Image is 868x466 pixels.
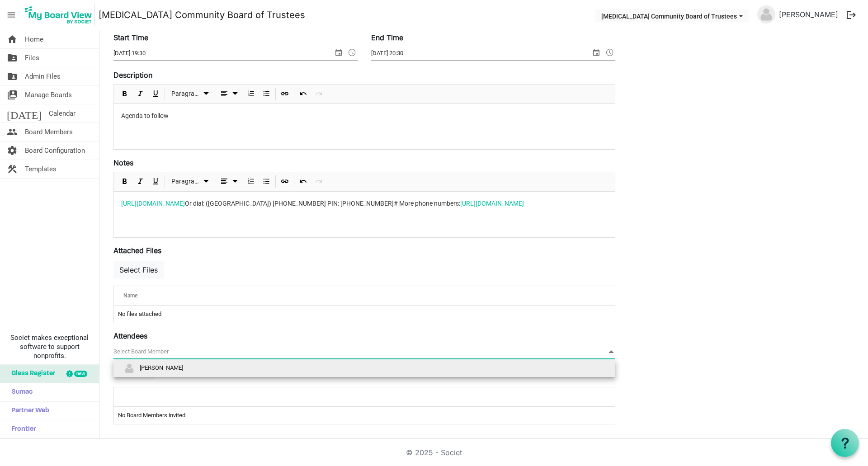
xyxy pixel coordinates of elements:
[595,9,749,22] button: Breast Cancer Community Board of Trustees dropdownbutton
[245,176,257,187] button: Numbered List
[4,333,95,360] span: Societ makes exceptional software to support nonprofits.
[333,47,344,58] span: select
[132,85,148,104] div: Italic
[114,306,615,323] td: No files attached
[259,85,274,104] div: Bulleted List
[7,420,36,438] span: Frontier
[3,6,20,24] span: menu
[166,85,214,104] div: Formats
[121,200,524,207] span: Or dial: ‪([GEOGRAPHIC_DATA]) [PHONE_NUMBER]‬ PIN: ‪[PHONE_NUMBER]‬# More phone numbers:
[25,160,57,178] span: Templates
[260,176,273,187] button: Bulleted List
[117,85,132,104] div: Bold
[7,383,33,401] span: Sumac
[25,123,73,141] span: Board Members
[277,85,292,104] div: Insert Link
[279,88,291,99] button: Insert Link
[7,49,18,67] span: folder_shared
[134,176,146,187] button: Italic
[113,32,148,43] label: Start Time
[259,172,274,191] div: Bulleted List
[171,176,201,187] span: Paragraph
[132,172,148,191] div: Italic
[7,104,42,122] span: [DATE]
[216,176,242,187] button: dropdownbutton
[296,172,311,191] div: Undo
[757,5,775,24] img: no-profile-picture.svg
[371,32,403,43] label: End Time
[7,141,18,160] span: settings
[7,365,55,383] span: Glass Register
[243,172,259,191] div: Numbered List
[25,49,39,67] span: Files
[166,172,214,191] div: Formats
[74,371,87,377] div: new
[123,292,137,299] span: Name
[113,70,152,80] label: Description
[775,5,842,24] a: [PERSON_NAME]
[406,448,462,457] a: © 2025 - Societ
[22,4,99,26] a: My Board View Logo
[297,88,310,99] button: Undo
[113,245,161,256] label: Attached Files
[243,85,259,104] div: Numbered List
[148,85,163,104] div: Underline
[113,330,147,341] label: Attendees
[140,364,183,371] span: [PERSON_NAME]
[842,5,861,24] button: logout
[134,88,146,99] button: Italic
[25,141,85,160] span: Board Configuration
[113,157,133,168] label: Notes
[25,86,72,104] span: Manage Boards
[150,176,162,187] button: Underline
[22,4,95,26] img: My Board View Logo
[168,176,213,187] button: Paragraph dropdownbutton
[171,88,201,99] span: Paragraph
[7,402,49,420] span: Partner Web
[25,67,61,85] span: Admin Files
[49,104,75,122] span: Calendar
[148,172,163,191] div: Underline
[591,47,602,58] span: select
[279,176,291,187] button: Insert Link
[245,88,257,99] button: Numbered List
[119,176,131,187] button: Bold
[113,261,164,278] button: Select Files
[277,172,292,191] div: Insert Link
[216,88,242,99] button: dropdownbutton
[297,176,310,187] button: Undo
[123,362,136,375] img: no-profile-picture.svg
[25,30,43,48] span: Home
[99,6,305,24] a: [MEDICAL_DATA] Community Board of Trustees
[7,160,18,178] span: construction
[260,88,273,99] button: Bulleted List
[296,85,311,104] div: Undo
[121,111,608,121] p: Agenda to follow
[168,88,213,99] button: Paragraph dropdownbutton
[214,172,244,191] div: Alignments
[114,407,615,424] td: No Board Members invited
[150,88,162,99] button: Underline
[214,85,244,104] div: Alignments
[121,200,185,207] a: [URL][DOMAIN_NAME]
[7,67,18,85] span: folder_shared
[117,172,132,191] div: Bold
[119,88,131,99] button: Bold
[460,200,524,207] a: [URL][DOMAIN_NAME]
[7,123,18,141] span: people
[7,86,18,104] span: switch_account
[7,30,18,48] span: home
